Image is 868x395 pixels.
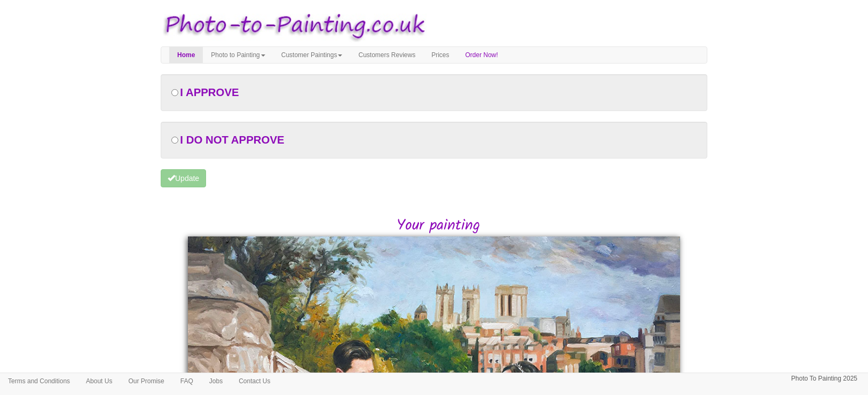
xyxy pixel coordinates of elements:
span: I APPROVE [180,86,239,98]
a: Customers Reviews [350,47,423,63]
a: Home [169,47,203,63]
a: Contact Us [231,373,278,389]
img: Photo to Painting [155,5,429,46]
a: Our Promise [120,373,172,389]
a: Order Now! [457,47,506,63]
a: Prices [423,47,457,63]
p: Photo To Painting 2025 [791,373,857,384]
span: I DO NOT APPROVE [180,134,284,146]
a: About Us [78,373,120,389]
a: FAQ [172,373,201,389]
a: Jobs [201,373,231,389]
a: Customer Paintings [273,47,351,63]
a: Photo to Painting [203,47,273,63]
h2: Your painting [169,218,707,234]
